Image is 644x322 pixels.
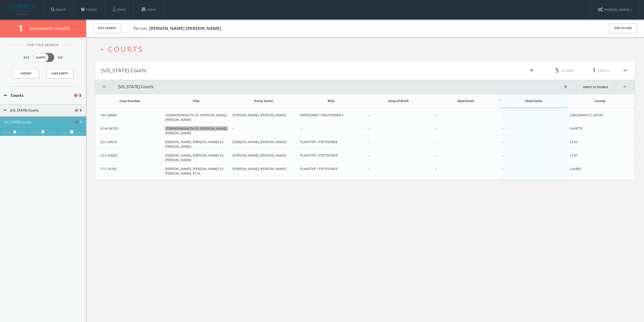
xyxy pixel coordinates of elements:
button: Hide Empty [47,69,73,78]
span: COMMONWEALTH VS. [PERSON_NAME], [PERSON_NAME] [165,126,227,135]
span: Off [24,55,30,60]
span: [GEOGRAPHIC_DATA] [570,113,603,117]
div: County [570,99,630,103]
button: Add Filters [609,23,637,33]
span: 22-C-00019 [100,140,117,144]
span: -- [233,126,235,131]
b: [PERSON_NAME] [PERSON_NAME] [149,25,221,31]
span: 5 [553,66,561,75]
div: Event Date [503,99,565,103]
a: Verify at source [29,128,57,136]
span: -- [503,166,505,171]
i: arrow_upward [497,98,503,103]
i: expand_less [615,80,635,94]
span: 17-C-01201 [100,166,117,171]
span: -- [300,126,302,131]
span: PLAINTIFF / PETITIONER [300,166,338,171]
img: illumis [8,4,36,15]
span: -- [368,166,370,171]
span: Person [133,25,221,31]
span: 1 [590,66,598,75]
span: COMMONWEALTH VS. [PERSON_NAME], [PERSON_NAME] [165,113,227,122]
span: [PERSON_NAME], [PERSON_NAME] VS. [PERSON_NAME] [165,140,224,149]
span: -- [503,140,505,144]
div: records [544,66,574,75]
span: Courts [108,44,143,54]
span: 01-M-06725 [100,126,118,131]
span: -- [368,153,370,158]
button: Courts [4,92,73,98]
span: 1 [18,22,28,34]
span: LAUREL [570,166,582,171]
i: expand_less [622,66,629,75]
span: 5 [79,92,81,98]
span: DEFENDANT / RESPONDENT [300,113,343,117]
span: -- [368,140,370,144]
span: 5 [80,120,81,125]
span: PLAINTIFF / PETITIONER [300,153,338,158]
span: -- [435,113,437,117]
div: Next Event [435,99,497,103]
span: 22-C-00020 [100,153,117,158]
span: CLAY [570,153,578,158]
div: Date of Birth [368,99,430,103]
span: -- [435,140,437,144]
span: 5 [80,108,81,113]
span: CLAY [570,140,578,144]
span: -- [435,166,437,171]
span: On [58,55,63,60]
button: [US_STATE] Courts [4,120,74,125]
div: Role [300,99,362,103]
div: grid [95,108,635,180]
div: Party Name [233,99,295,103]
span: [PERSON_NAME], [PERSON_NAME] [233,113,286,117]
span: 14-F-00004 [100,113,117,117]
button: [US_STATE] Courts [95,80,563,94]
span: PLAINTIFF / PETITIONER [300,140,338,144]
span: -- [435,153,437,158]
div: Title [165,99,227,103]
a: Verify at source [576,80,615,94]
a: Export [13,69,39,78]
span: -- [368,113,370,117]
i: filter_list [529,68,534,73]
span: source with results [30,25,70,31]
span: [PERSON_NAME], [PERSON_NAME] VS. [PERSON_NAME], ET AL [165,166,224,176]
span: -- [503,126,505,131]
span: [PERSON_NAME], [PERSON_NAME] VS. [PERSON_NAME] [165,153,224,162]
div: 5 [563,80,568,94]
span: FAYETTE [570,126,583,131]
button: expand_lessCourts [99,45,635,53]
div: source [579,66,609,75]
span: -- [368,126,370,131]
i: expand_less [99,46,106,53]
div: Case Number [100,99,160,103]
button: [US_STATE] Courts [101,66,365,75]
span: -- [503,113,505,117]
span: [PERSON_NAME], [PERSON_NAME] [233,166,286,171]
button: Edit Search [93,23,121,33]
span: For This Search [23,43,63,48]
span: [PERSON_NAME], [PERSON_NAME] [233,153,286,158]
span: -- [435,126,437,131]
span: -- [503,153,505,158]
span: [PERSON_NAME], [PERSON_NAME] [233,140,286,144]
button: [US_STATE] Courts [4,108,74,113]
